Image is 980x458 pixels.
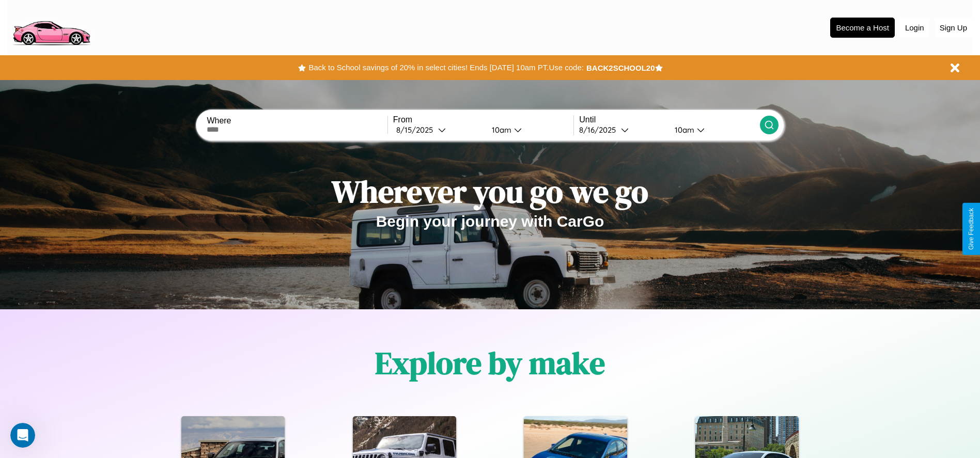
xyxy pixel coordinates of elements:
[306,60,586,75] button: Back to School savings of 20% in select cities! Ends [DATE] 10am PT.Use code:
[670,125,697,135] div: 10am
[8,5,95,48] img: logo
[393,124,484,135] button: 8/15/2025
[830,18,895,38] button: Become a Host
[487,125,514,135] div: 10am
[393,115,573,124] label: From
[579,115,759,124] label: Until
[207,116,387,125] label: Where
[935,18,972,37] button: Sign Up
[968,208,975,250] div: Give Feedback
[484,124,574,135] button: 10am
[10,423,35,448] iframe: Intercom live chat
[666,124,760,135] button: 10am
[375,342,605,384] h1: Explore by make
[900,18,929,37] button: Login
[586,64,655,72] b: BACK2SCHOOL20
[579,125,621,135] div: 8 / 16 / 2025
[396,125,438,135] div: 8 / 15 / 2025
